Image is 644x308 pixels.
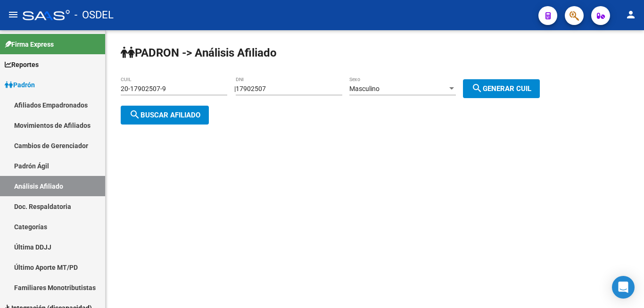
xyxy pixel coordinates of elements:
span: Buscar afiliado [129,111,200,119]
span: Masculino [349,85,380,92]
button: Generar CUIL [463,79,540,98]
mat-icon: person [625,9,636,20]
div: | [234,85,547,92]
span: Reportes [5,59,39,70]
mat-icon: menu [8,9,19,20]
strong: PADRON -> Análisis Afiliado [121,46,277,59]
button: Buscar afiliado [121,106,209,125]
span: Firma Express [5,39,54,50]
span: Generar CUIL [471,84,531,93]
span: Padrón [5,80,35,90]
div: Open Intercom Messenger [612,276,635,299]
mat-icon: search [471,83,483,94]
mat-icon: search [129,109,140,120]
span: - OSDEL [74,5,114,25]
